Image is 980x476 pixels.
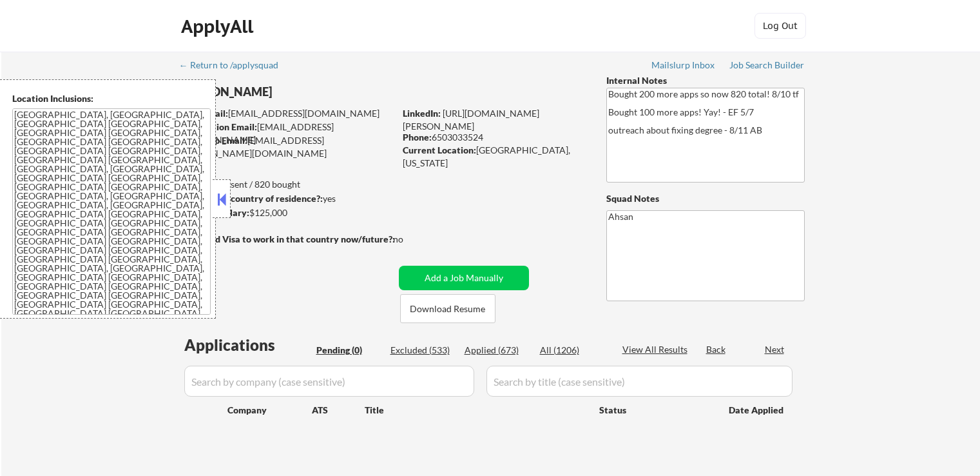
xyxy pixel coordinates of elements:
div: Next [765,343,785,356]
strong: Current Location: [403,144,476,155]
div: ATS [312,404,365,417]
a: Mailslurp Inbox [651,60,716,73]
div: Excluded (533) [390,344,455,357]
button: Log Out [754,13,806,39]
div: Pending (0) [316,344,381,357]
div: Status [599,398,710,421]
div: Date Applied [729,404,785,417]
div: Applications [184,337,312,353]
div: Location Inclusions: [12,92,211,105]
div: 6503033524 [403,131,585,144]
div: Back [706,343,727,356]
div: Company [227,404,312,417]
div: $125,000 [180,206,394,219]
strong: Can work in country of residence?: [180,193,323,204]
div: ApplyAll [181,15,257,37]
div: [EMAIL_ADDRESS][DOMAIN_NAME] [181,107,394,120]
a: ← Return to /applysquad [179,60,291,73]
div: Applied (673) [465,344,529,357]
input: Search by company (case sensitive) [184,366,474,397]
div: All (1206) [540,344,604,357]
div: [EMAIL_ADDRESS][PERSON_NAME][DOMAIN_NAME] [180,134,394,159]
strong: LinkedIn: [403,108,441,119]
div: ← Return to /applysquad [179,61,291,70]
div: Job Search Builder [729,61,805,70]
div: no [393,233,430,246]
button: Download Resume [400,294,495,323]
strong: Will need Visa to work in that country now/future?: [180,233,395,244]
div: View All Results [622,343,691,356]
div: Title [365,404,587,417]
div: Mailslurp Inbox [651,61,716,70]
div: 673 sent / 820 bought [180,178,394,191]
button: Add a Job Manually [399,266,529,290]
div: yes [180,192,390,205]
a: Job Search Builder [729,60,805,73]
div: [EMAIL_ADDRESS][DOMAIN_NAME] [181,121,394,146]
a: [URL][DOMAIN_NAME][PERSON_NAME] [403,108,539,132]
div: [PERSON_NAME] [180,84,445,100]
div: Internal Notes [606,74,805,87]
strong: Phone: [403,132,432,143]
input: Search by title (case sensitive) [486,366,793,397]
div: [GEOGRAPHIC_DATA], [US_STATE] [403,144,585,169]
div: Squad Notes [606,192,805,205]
